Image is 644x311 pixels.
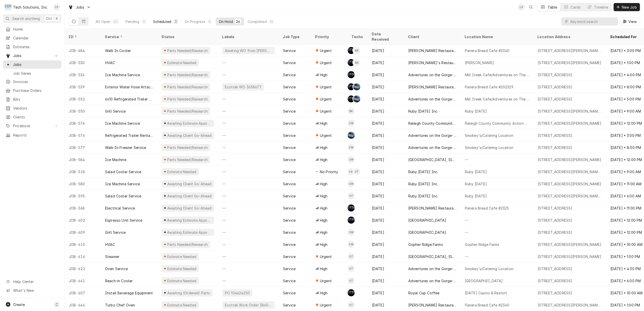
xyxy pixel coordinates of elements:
[538,157,602,162] div: [STREET_ADDRESS][PERSON_NAME]
[408,109,438,114] div: Ruby [DATE] Inc.
[13,44,59,49] span: Estimates
[65,57,101,69] div: JOB-530
[218,190,279,202] div: —
[222,34,275,39] div: Labels
[236,19,240,24] div: 26
[368,93,404,105] div: [DATE]
[465,109,487,114] div: Ruby [DATE]
[348,59,355,66] div: Austin Fox's Avatar
[13,71,59,76] span: Job Series
[538,193,602,199] div: [STREET_ADDRESS][PERSON_NAME][PERSON_NAME]
[3,113,61,121] a: Clients
[348,71,355,78] div: SB
[353,59,360,66] div: Brian Alexander's Avatar
[538,109,602,114] div: [STREET_ADDRESS][PERSON_NAME][PERSON_NAME]
[372,31,399,42] div: Date Received
[348,229,355,236] div: Coleton Wallace's Avatar
[408,169,438,174] div: Ruby [DATE] Inc.
[218,93,279,105] div: —
[283,230,296,235] div: Service
[408,157,457,162] div: [GEOGRAPHIC_DATA], [GEOGRAPHIC_DATA]
[166,157,208,162] div: Parts Needed/Research
[65,226,101,238] div: JOB-609
[368,166,404,178] div: [DATE]
[538,72,573,77] div: [STREET_ADDRESS]
[465,84,513,90] div: Panera Bread Cafe #202329
[320,157,328,162] span: High
[368,178,404,190] div: [DATE]
[315,34,343,39] div: Priority
[538,205,573,211] div: [STREET_ADDRESS]
[105,181,140,187] div: Ice Machine Service
[166,145,208,150] div: Parts Needed/Research
[65,44,101,57] div: JOB-484
[538,96,573,102] div: [STREET_ADDRESS]
[283,34,307,39] div: Job Type
[13,114,59,120] span: Clients
[65,153,101,166] div: JOB-584
[174,19,177,24] div: 3
[320,121,328,126] span: High
[65,202,101,214] div: JOB-368
[348,192,355,199] div: OT
[348,47,355,54] div: AF
[538,84,573,90] div: [STREET_ADDRESS]
[224,84,262,90] div: Ecotrak WO 3638677
[65,105,101,117] div: JOB-550
[368,214,404,226] div: [DATE]
[283,121,296,126] div: Service
[348,83,355,90] div: Austin Fox's Avatar
[353,95,360,102] div: Joe Paschal's Avatar
[353,95,360,102] div: JP
[320,72,328,77] span: High
[3,286,61,295] a: Go to What's New
[353,83,360,90] div: Joe Paschal's Avatar
[218,226,279,238] div: —
[368,57,404,69] div: [DATE]
[65,117,101,129] div: JOB-574
[408,193,438,199] div: Ruby [DATE] Inc.
[105,169,141,174] div: Salad Cooler Service
[348,204,355,212] div: Shaun Booth's Avatar
[348,168,355,175] div: Coleton Wallace's Avatar
[320,96,332,102] span: Urgent
[538,181,602,187] div: [STREET_ADDRESS][PERSON_NAME]
[353,47,360,54] div: BA
[408,72,457,77] div: Adventures on the Gorge-Aramark Destinations
[353,59,360,66] div: BA
[348,180,355,187] div: CW
[283,157,296,162] div: Service
[538,230,573,235] div: [STREET_ADDRESS]
[408,34,456,39] div: Client
[105,109,126,114] div: Grill Service
[465,60,494,65] div: [PERSON_NAME]
[185,19,205,24] div: In Progress
[368,153,404,166] div: [DATE]
[76,5,84,10] span: Jobs
[368,117,404,129] div: [DATE]
[283,205,296,211] div: Service
[283,145,296,150] div: Service
[283,193,296,199] div: Service
[166,109,208,114] div: Parts Needed/Research
[348,71,355,78] div: Shaun Booth's Avatar
[105,121,140,126] div: Ice Machine Service
[408,121,457,126] div: Raleigh County Community Action Association
[538,121,602,126] div: [STREET_ADDRESS][PERSON_NAME]
[527,3,535,11] button: Open search
[13,106,59,111] span: Vendors
[105,34,153,39] div: Service
[283,218,296,223] div: Service
[348,144,355,151] div: Coleton Wallace's Avatar
[465,121,530,126] div: Raleigh County Community Action Association
[46,16,52,21] span: Ctrl
[320,60,332,65] span: Urgent
[65,178,101,190] div: JOB-580
[348,47,355,54] div: Austin Fox's Avatar
[105,157,126,162] div: Ice Machine
[3,122,61,130] a: Go to Pricebook
[408,48,457,53] div: [PERSON_NAME] Restaurant Group
[166,205,212,211] div: Awaiting Client Go-Ahead
[66,3,93,11] a: Go to Jobs
[105,230,126,235] div: Grill Service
